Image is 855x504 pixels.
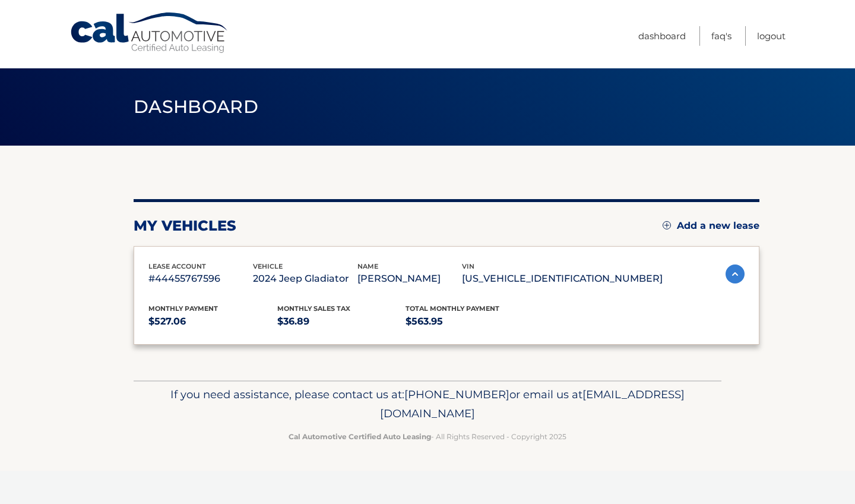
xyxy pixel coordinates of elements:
p: $563.95 [406,313,534,330]
a: Dashboard [638,26,686,46]
img: accordion-active.svg [726,264,745,283]
a: FAQ's [711,26,731,46]
span: Dashboard [134,96,258,118]
p: [PERSON_NAME] [357,270,462,287]
p: #44455767596 [148,270,253,287]
span: name [357,262,378,270]
span: vehicle [253,262,283,270]
span: lease account [148,262,206,270]
p: - All Rights Reserved - Copyright 2025 [141,430,714,443]
span: [PHONE_NUMBER] [404,388,509,401]
span: Total Monthly Payment [406,304,499,313]
a: Logout [757,26,786,46]
span: Monthly sales Tax [277,304,350,313]
p: [US_VEHICLE_IDENTIFICATION_NUMBER] [462,270,663,287]
a: Add a new lease [663,220,759,232]
img: add.svg [663,221,671,229]
span: vin [462,262,474,270]
p: $36.89 [277,313,406,330]
a: Cal Automotive [69,12,230,54]
p: 2024 Jeep Gladiator [253,270,357,287]
h2: my vehicles [134,217,236,235]
strong: Cal Automotive Certified Auto Leasing [289,432,431,441]
p: $527.06 [148,313,277,330]
p: If you need assistance, please contact us at: or email us at [141,385,714,423]
span: Monthly Payment [148,304,218,313]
